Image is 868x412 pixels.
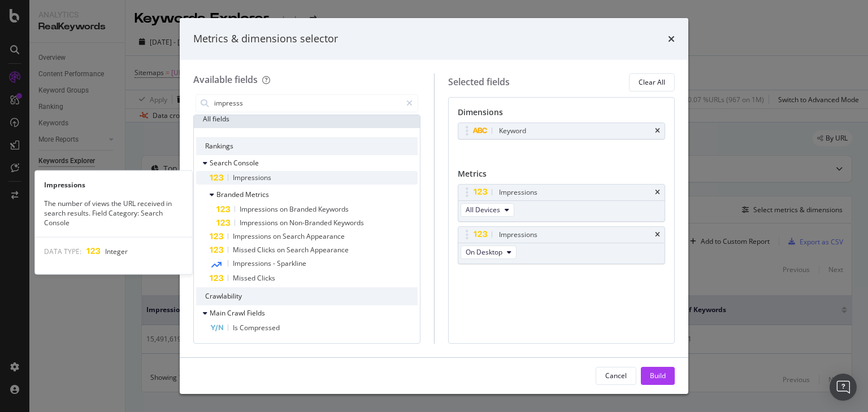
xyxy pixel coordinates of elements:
[233,245,257,255] span: Missed
[605,371,627,380] div: Cancel
[310,245,349,255] span: Appearance
[233,323,240,332] span: Is
[499,229,537,240] div: Impressions
[280,218,289,227] span: on
[287,245,310,255] span: Search
[196,287,418,305] div: Crawlability
[641,367,675,385] button: Build
[247,308,265,318] span: Fields
[458,226,666,264] div: ImpressionstimesOn Desktop
[194,110,420,128] div: All fields
[639,77,665,87] div: Clear All
[458,184,666,222] div: ImpressionstimesAll Devices
[233,231,273,241] span: Impressions
[289,218,333,227] span: Non-Branded
[240,323,280,332] span: Compressed
[240,204,280,214] span: Impressions
[193,32,338,46] div: Metrics & dimensions selector
[257,245,277,255] span: Clicks
[461,203,514,217] button: All Devices
[458,107,666,122] div: Dimensions
[196,137,418,155] div: Rankings
[210,158,233,168] span: Search
[650,371,666,380] div: Build
[333,218,364,227] span: Keywords
[461,246,517,259] button: On Desktop
[277,258,306,268] span: Sparkline
[596,367,636,385] button: Cancel
[193,73,258,86] div: Available fields
[273,258,277,268] span: -
[210,308,227,318] span: Main
[280,204,289,214] span: on
[277,245,287,255] span: on
[499,125,526,137] div: Keyword
[458,122,666,139] div: Keywordtimes
[466,205,500,214] span: All Devices
[655,189,660,196] div: times
[35,180,192,190] div: Impressions
[655,128,660,134] div: times
[466,247,502,257] span: On Desktop
[233,158,259,168] span: Console
[668,32,675,46] div: times
[216,190,245,199] span: Branded
[180,18,688,394] div: modal
[283,231,306,241] span: Search
[458,168,666,184] div: Metrics
[240,218,280,227] span: Impressions
[499,187,537,198] div: Impressions
[233,173,271,182] span: Impressions
[318,204,349,214] span: Keywords
[655,231,660,238] div: times
[273,231,283,241] span: on
[213,95,401,112] input: Search by field name
[227,308,247,318] span: Crawl
[289,204,318,214] span: Branded
[233,273,257,283] span: Missed
[830,374,857,401] div: Open Intercom Messenger
[35,199,192,227] div: The number of views the URL received in search results. Field Category: Search Console
[629,73,675,91] button: Clear All
[306,231,345,241] span: Appearance
[245,190,269,199] span: Metrics
[233,258,273,268] span: Impressions
[448,76,510,89] div: Selected fields
[257,273,275,283] span: Clicks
